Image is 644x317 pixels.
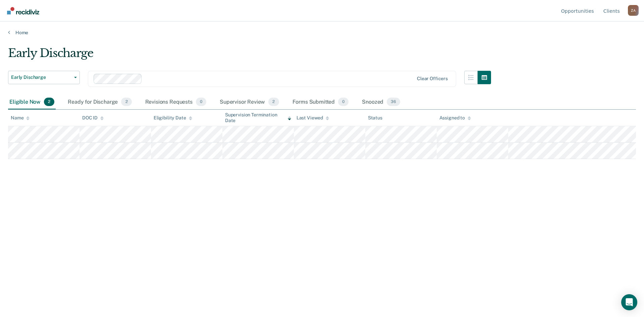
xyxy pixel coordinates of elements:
div: Ready for Discharge2 [66,95,133,110]
span: Early Discharge [11,74,71,80]
div: Open Intercom Messenger [621,294,637,310]
div: DOC ID [82,115,104,121]
div: Last Viewed [297,115,329,121]
span: 2 [268,98,279,106]
span: 36 [387,98,400,106]
div: Forms Submitted0 [291,95,350,110]
div: Early Discharge [8,46,491,65]
div: Status [368,115,382,121]
div: Revisions Requests0 [144,95,208,110]
div: Eligible Now2 [8,95,56,110]
div: Supervision Termination Date [225,112,291,123]
button: Early Discharge [8,71,80,84]
div: Supervisor Review2 [218,95,280,110]
div: Clear officers [417,76,448,82]
span: 2 [121,98,131,106]
a: Home [8,30,636,36]
img: Recidiviz [7,7,39,14]
div: Name [11,115,30,121]
span: 2 [44,98,54,106]
div: Snoozed36 [361,95,401,110]
div: Eligibility Date [154,115,192,121]
button: Profile dropdown button [628,5,639,16]
span: 0 [196,98,206,106]
div: Assigned to [439,115,471,121]
div: Z A [628,5,639,16]
span: 0 [338,98,348,106]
